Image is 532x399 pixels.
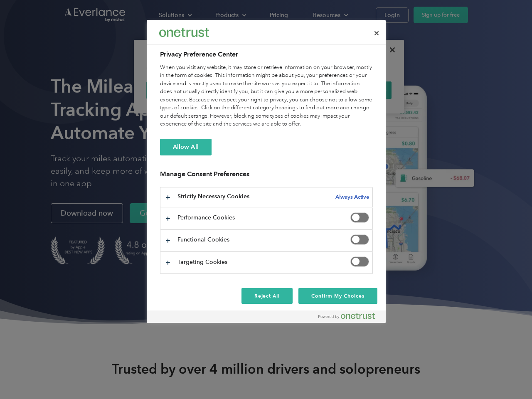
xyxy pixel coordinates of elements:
[160,139,212,155] button: Allow All
[318,313,382,323] a: Powered by OneTrust Opens in a new Tab
[241,288,293,304] button: Reject All
[160,64,373,128] div: When you visit any website, it may store or retrieve information on your browser, mostly in the f...
[147,20,386,323] div: Privacy Preference Center
[160,170,373,183] h3: Manage Consent Preferences
[159,28,209,37] img: Everlance
[318,313,375,319] img: Powered by OneTrust Opens in a new Tab
[159,24,209,41] div: Everlance
[147,20,386,323] div: Preference center
[367,24,386,42] button: Close
[160,49,373,59] h2: Privacy Preference Center
[298,288,377,304] button: Confirm My Choices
